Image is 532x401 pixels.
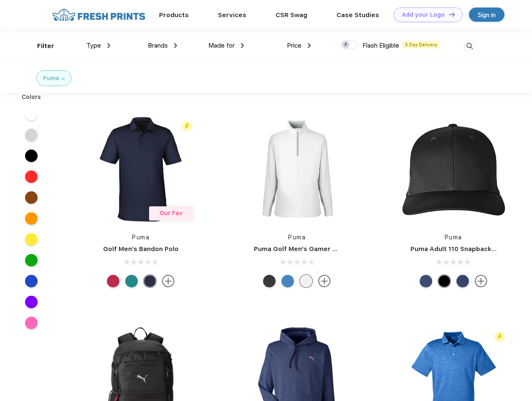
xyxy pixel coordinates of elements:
[15,93,48,102] div: Colors
[438,275,451,287] div: Pma Blk Pma Blk
[276,11,307,19] a: CSR Swag
[43,74,59,83] div: Puma
[402,11,445,18] div: Add your Logo
[62,77,65,80] img: filter_cancel.svg
[107,43,110,48] img: dropdown.png
[478,10,496,20] div: Sign in
[86,42,101,49] span: Type
[456,275,469,287] div: Peacoat with Qut Shd
[241,43,244,48] img: dropdown.png
[308,43,311,48] img: dropdown.png
[160,210,182,216] span: Our Fav
[463,39,476,53] img: desktop_search.svg
[362,42,399,49] span: Flash Eligible
[148,42,168,49] span: Brands
[181,121,193,132] img: flash_active_toggle.svg
[37,41,54,51] div: Filter
[162,275,175,287] img: more.svg
[132,234,149,241] a: Puma
[420,275,432,287] div: Peacoat Qut Shd
[107,275,119,287] div: Ski Patrol
[449,12,455,17] img: DT
[159,11,189,19] a: Products
[403,41,440,48] span: 5 Day Delivery
[241,114,352,225] img: func=resize&h=266
[469,8,504,22] a: Sign in
[288,234,306,241] a: Puma
[475,275,487,287] img: more.svg
[494,331,505,343] img: flash_active_toggle.svg
[263,275,276,287] div: Puma Black
[125,275,138,287] div: Green Lagoon
[281,275,294,287] div: Bright Cobalt
[144,275,156,287] div: Navy Blazer
[318,275,331,287] img: more.svg
[174,43,177,48] img: dropdown.png
[398,114,509,225] img: func=resize&h=266
[218,11,246,19] a: Services
[445,234,462,241] a: Puma
[208,42,235,49] span: Made for
[103,245,179,253] a: Golf Men's Bandon Polo
[300,275,312,287] div: Bright White
[50,8,148,22] img: fo%20logo%202.webp
[85,114,196,225] img: func=resize&h=266
[254,245,386,253] a: Puma Golf Men's Gamer Golf Quarter-Zip
[287,42,301,49] span: Price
